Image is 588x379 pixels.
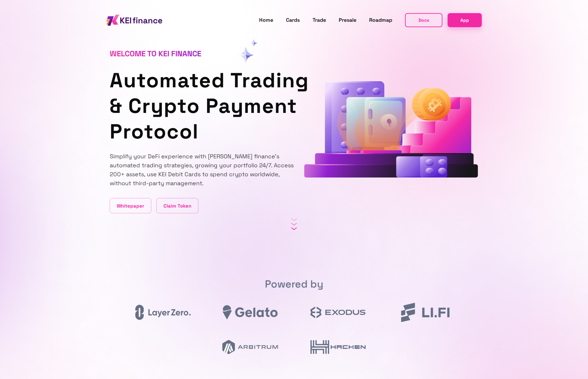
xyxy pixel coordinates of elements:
[369,16,392,24] a: Roadmap
[405,13,442,27] button: Docs
[106,13,162,28] img: KEI finance
[156,198,198,213] a: Claim Token
[310,340,366,354] img: hacken-full.svg
[110,67,294,144] h1: Automated Trading & Crypto Payment Protocol
[110,276,478,292] p: Powered by
[448,13,482,27] a: App
[259,16,273,24] a: Home
[110,198,151,213] a: Whitepaper
[286,16,300,24] a: Cards
[304,81,478,180] div: animation
[110,49,201,59] span: Welcome to KEI finance
[291,218,297,230] img: scroll-icon.svg
[222,340,278,354] img: arb-full.svg
[222,305,278,320] img: gelato-full.svg
[339,16,356,24] a: Presale
[135,305,191,320] img: layer-zero-full.svg
[310,306,366,318] img: exodus-full.svg
[313,16,326,24] a: Trade
[110,152,294,188] p: Simplify your DeFi experience with [PERSON_NAME] finance's automated trading strategies, growing ...
[401,303,449,322] img: lifi-full.svg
